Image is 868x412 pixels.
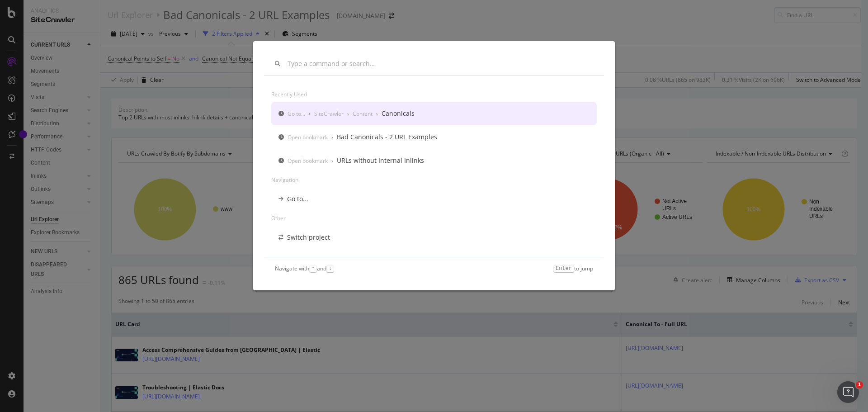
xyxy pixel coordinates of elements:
kbd: ↓ [326,265,334,272]
iframe: Intercom live chat [837,381,859,403]
div: Go to... [288,110,305,118]
div: Go to... [287,194,308,204]
div: › [331,157,333,165]
div: Open bookmark [288,133,328,141]
div: Other [271,211,597,226]
div: › [347,110,349,118]
div: Switch project [287,233,330,242]
div: Content [353,110,373,118]
div: › [309,110,311,118]
div: to jump [553,265,593,272]
div: Navigation [271,172,597,187]
div: modal [253,41,615,290]
div: › [376,110,378,118]
div: Recently used [271,87,597,102]
div: URLs without Internal Inlinks [337,156,424,165]
input: Type a command or search… [288,60,593,68]
kbd: Enter [553,265,574,272]
div: Canonicals [382,109,415,118]
div: Open bookmark [286,256,335,265]
div: SiteCrawler [314,110,344,118]
div: Open bookmark [288,157,328,165]
div: Navigate with and [275,265,334,272]
span: 1 [856,381,863,388]
div: Bad Canonicals - 2 URL Examples [337,133,437,142]
div: › [331,133,333,141]
kbd: ↑ [309,265,317,272]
